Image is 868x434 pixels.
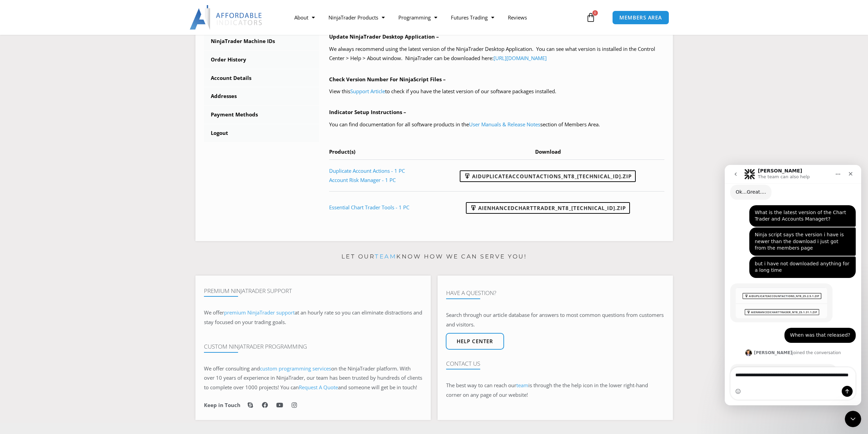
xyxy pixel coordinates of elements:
[20,184,27,191] img: Profile image for David
[5,20,47,35] div: Ok...Great....
[60,163,131,178] div: When was that released?
[288,10,322,25] a: About
[5,92,131,118] div: Dave says…
[204,343,422,350] h4: Custom NinjaTrader Programming
[446,360,664,367] h4: Contact Us
[65,167,126,174] div: When was that released?
[494,55,547,61] a: [URL][DOMAIN_NAME]
[845,411,861,427] iframe: Intercom live chat
[204,365,422,391] span: on the NinjaTrader platform. With over 10 years of experience in NinjaTrader, our team has been t...
[725,165,861,405] iframe: Intercom live chat
[25,40,131,62] div: What is the latest version of the Chart Trader and Accounts Managert?
[322,10,392,25] a: NinjaTrader Products
[329,44,664,64] p: We always recommend using the latest version of the NinjaTrader Desktop Application. You can see ...
[576,8,606,27] a: 0
[190,5,263,30] img: LogoAI | Affordable Indicators – NinjaTrader
[6,202,131,221] textarea: Message…
[446,290,664,296] h4: Have A Question?
[444,10,501,25] a: Futures Trading
[5,163,131,183] div: Dave says…
[299,384,338,391] a: Request A Quote
[5,199,112,237] div: The nomenclature goes Year.Month.Day.Version
[204,124,319,142] a: Logout
[224,309,295,316] a: premium NinjaTrader support
[329,148,355,155] span: Product(s)
[204,402,240,408] h6: Keep in Touch
[329,87,664,96] p: View this to check if you have the latest version of our software packages installed.
[516,382,528,389] a: team
[204,288,422,294] h4: Premium NinjaTrader Support
[204,309,224,316] span: We offer
[29,185,116,191] div: joined the conversation
[5,20,131,40] div: Larry says…
[446,381,664,400] p: The best way to can reach our is through the the help icon in the lower right-hand corner on any ...
[329,120,664,129] p: You can find documentation for all software products in the section of Members Area.
[329,76,446,83] b: Check Version Number For NinjaScript Files –
[329,33,439,40] b: Update NinjaTrader Desktop Application –
[30,44,126,58] div: What is the latest version of the Chart Trader and Accounts Managert?
[204,32,319,50] a: NinjaTrader Machine IDs
[329,204,409,211] a: Essential Chart Trader Tools - 1 PC
[195,251,673,262] p: Let our know how we can serve you!
[204,106,319,124] a: Payment Methods
[457,339,493,344] span: Help center
[204,51,319,69] a: Order History
[392,10,444,25] a: Programming
[329,167,405,174] a: Duplicate Account Actions - 1 PC
[288,10,584,25] nav: Menu
[5,40,131,62] div: Dave says…
[30,96,126,109] div: but i have not downloaded anything for a long time
[375,253,396,260] a: team
[5,62,131,92] div: Dave says…
[204,309,422,325] span: at an hourly rate so you can eliminate distractions and stay focused on your trading goals.
[612,11,669,25] a: MEMBERS AREA
[619,15,662,20] span: MEMBERS AREA
[25,92,131,113] div: but i have not downloaded anything for a long time
[5,118,131,163] div: Larry says…
[29,185,68,190] b: [PERSON_NAME]
[350,88,385,95] a: Support Article
[466,202,630,214] a: AIEnhancedChartTrader_NT8_[TECHNICAL_ID].zip
[204,69,319,87] a: Account Details
[5,183,131,199] div: David says…
[11,24,41,31] div: Ok...Great....
[5,199,131,252] div: David says…
[501,10,534,25] a: Reviews
[329,177,396,183] a: Account Risk Manager - 1 PC
[446,310,664,330] p: Search through our article database for answers to most common questions from customers and visit...
[535,148,561,155] span: Download
[30,67,126,87] div: Ninja script says the version i have is newer than the download i just got from the members page
[592,10,598,16] span: 0
[469,121,540,128] a: User Manuals & Release Notes
[329,109,406,115] b: Indicator Setup Instructions –
[117,221,128,232] button: Send a message…
[460,170,636,182] a: AIDuplicateAccountActions_NT8_[TECHNICAL_ID].zip
[446,333,504,350] a: Help center
[204,87,319,105] a: Addresses
[260,365,331,372] a: custom programming services
[204,365,331,372] span: We offer consulting and
[11,224,16,229] button: Emoji picker
[25,62,131,91] div: Ninja script says the version i have is newer than the download i just got from the members page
